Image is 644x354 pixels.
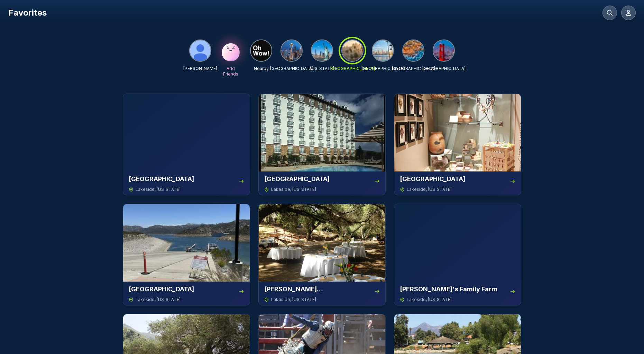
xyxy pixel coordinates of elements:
[310,66,334,71] p: [US_STATE]
[136,187,181,192] span: Lakeside , [US_STATE]
[220,66,242,77] p: Add Friends
[190,40,211,61] img: Matthew Miller
[264,284,374,294] h3: [PERSON_NAME][GEOGRAPHIC_DATA]
[129,174,194,184] h3: [GEOGRAPHIC_DATA]
[281,40,302,61] img: Seattle
[183,66,217,71] p: [PERSON_NAME]
[259,204,385,282] img: Louis Stelzer County Park
[407,297,452,302] span: Lakeside , [US_STATE]
[251,40,272,61] img: Nearby
[400,174,465,184] h3: [GEOGRAPHIC_DATA]
[361,66,405,71] p: [GEOGRAPHIC_DATA]
[403,40,424,61] img: Orange County
[330,66,375,71] p: [GEOGRAPHIC_DATA]
[270,66,313,71] p: [GEOGRAPHIC_DATA]
[394,204,521,282] img: Oma's Family Farm
[136,297,181,302] span: Lakeside , [US_STATE]
[264,174,330,184] h3: [GEOGRAPHIC_DATA]
[312,40,332,61] img: New York
[400,284,497,294] h3: [PERSON_NAME]'s Family Farm
[422,66,466,71] p: [GEOGRAPHIC_DATA]
[129,284,194,294] h3: [GEOGRAPHIC_DATA]
[394,94,521,171] img: Barona Cultural Center & Museum
[271,297,316,302] span: Lakeside , [US_STATE]
[271,187,316,192] span: Lakeside , [US_STATE]
[372,40,393,61] img: San Diego
[123,94,250,171] img: Barona Speedway
[392,66,435,71] p: [GEOGRAPHIC_DATA]
[407,187,452,192] span: Lakeside , [US_STATE]
[259,94,385,171] img: Barona Resort & Casino
[433,40,454,61] img: San Francisco
[220,39,242,62] img: Add Friends
[123,204,250,282] img: San Vicente Reservoir
[8,7,47,18] h1: Favorites
[254,66,269,71] p: Nearby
